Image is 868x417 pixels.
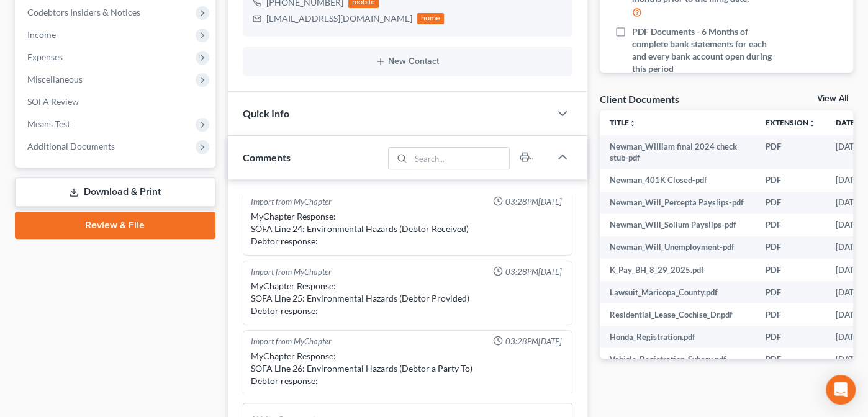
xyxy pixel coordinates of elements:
span: Codebtors Insiders & Notices [27,7,140,17]
a: Review & File [15,212,215,239]
span: 03:28PM[DATE] [505,266,562,278]
td: PDF [756,135,826,169]
span: Quick Info [243,107,289,119]
a: SOFA Review [17,91,215,113]
span: Means Test [27,119,70,129]
td: K_Pay_BH_8_29_2025.pdf [600,259,756,281]
div: Open Intercom Messenger [826,375,856,405]
td: Residential_Lease_Cochise_Dr.pdf [600,303,756,326]
td: Newman_Will_Unemployment-pdf [600,236,756,259]
i: unfold_more [629,120,636,127]
td: PDF [756,281,826,303]
span: Additional Documents [27,141,115,151]
a: Titleunfold_more [610,118,636,127]
div: MyChapter Response: SOFA Line 24: Environmental Hazards (Debtor Received) Debtor response: [251,210,564,248]
span: SOFA Review [27,96,79,107]
span: Expenses [27,52,63,62]
div: home [417,13,445,24]
a: Extensionunfold_more [766,118,816,127]
td: PDF [756,348,826,370]
div: Import from MyChapter [251,196,332,208]
div: Import from MyChapter [251,266,332,278]
td: PDF [756,169,826,191]
td: Newman_Will_Solium Payslips-pdf [600,214,756,236]
div: [EMAIL_ADDRESS][DOMAIN_NAME] [266,12,412,25]
span: Miscellaneous [27,74,83,84]
input: Search... [410,148,509,169]
span: Comments [243,151,291,163]
td: Newman_401K Closed-pdf [600,169,756,191]
td: Newman_William final 2024 check stub-pdf [600,135,756,169]
div: Import from MyChapter [251,336,332,347]
span: PDF Documents - 6 Months of complete bank statements for each and every bank account open during ... [632,25,779,75]
td: PDF [756,259,826,281]
div: Client Documents [600,92,679,105]
td: PDF [756,303,826,326]
td: Lawsuit_Maricopa_County.pdf [600,281,756,303]
button: New Contact [253,56,563,66]
div: MyChapter Response: SOFA Line 26: Environmental Hazards (Debtor a Party To) Debtor response: [251,350,564,387]
td: Vehicle_Registration_Subaru.pdf [600,348,756,370]
i: unfold_more [808,120,816,127]
div: MyChapter Response: SOFA Line 25: Environmental Hazards (Debtor Provided) Debtor response: [251,280,564,317]
td: PDF [756,192,826,214]
td: PDF [756,326,826,348]
td: Newman_Will_Percepta Payslips-pdf [600,192,756,214]
td: PDF [756,236,826,259]
span: 03:28PM[DATE] [505,196,562,208]
span: Income [27,29,56,40]
span: 03:28PM[DATE] [505,336,562,347]
td: PDF [756,214,826,236]
a: Download & Print [15,177,215,207]
a: View All [817,94,848,103]
td: Honda_Registration.pdf [600,326,756,348]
